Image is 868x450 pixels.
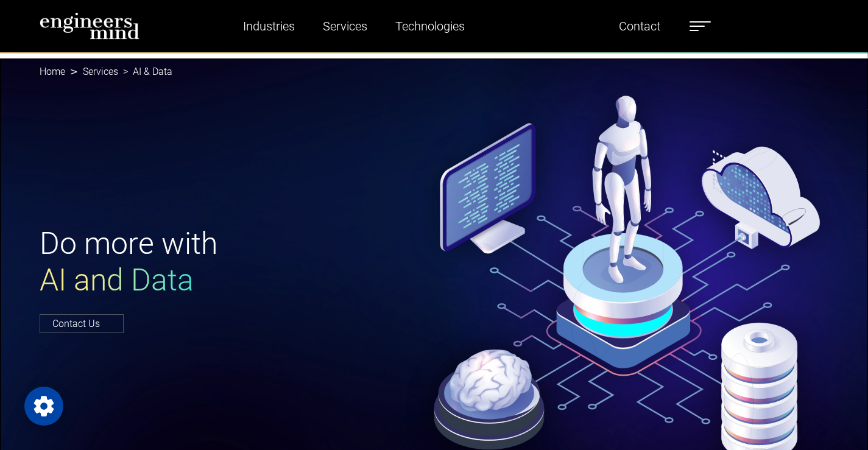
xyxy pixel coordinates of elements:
a: Home [40,66,65,77]
a: Contact Us [40,314,124,333]
h1: Do more with [40,225,427,298]
li: AI & Data [118,65,172,79]
span: AI and Data [40,262,194,298]
a: Services [83,66,118,77]
a: Contact [614,12,665,40]
img: logo [40,12,140,40]
a: Services [318,12,372,40]
a: Technologies [390,12,470,40]
a: Industries [238,12,300,40]
nav: breadcrumb [40,58,829,85]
